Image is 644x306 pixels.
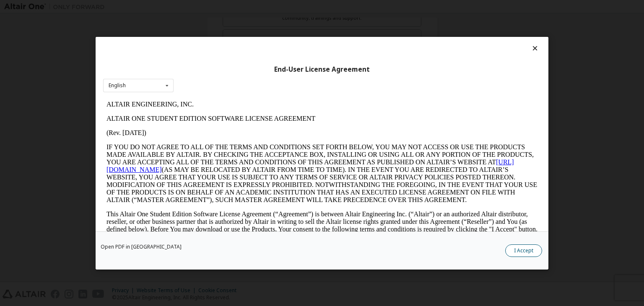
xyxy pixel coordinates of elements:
p: (Rev. [DATE]) [3,32,434,39]
p: This Altair One Student Edition Software License Agreement (“Agreement”) is between Altair Engine... [3,113,434,143]
div: End-User License Agreement [103,65,541,73]
div: English [109,83,126,88]
a: [URL][DOMAIN_NAME] [3,61,411,76]
p: ALTAIR ENGINEERING, INC. [3,3,434,11]
p: ALTAIR ONE STUDENT EDITION SOFTWARE LICENSE AGREEMENT [3,18,434,25]
button: I Accept [505,244,542,257]
a: Open PDF in [GEOGRAPHIC_DATA] [101,244,182,249]
p: IF YOU DO NOT AGREE TO ALL OF THE TERMS AND CONDITIONS SET FORTH BELOW, YOU MAY NOT ACCESS OR USE... [3,46,434,106]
